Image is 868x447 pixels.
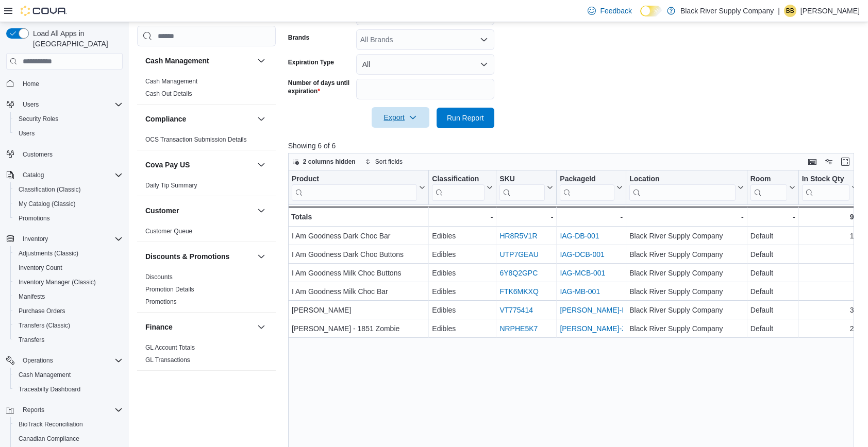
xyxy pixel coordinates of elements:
[10,304,127,318] button: Purchase Orders
[255,379,268,391] button: Inventory
[145,343,195,352] span: GL Account Totals
[137,271,276,312] div: Discounts & Promotions
[432,211,493,223] div: -
[629,249,744,261] div: Black River Supply Company
[145,181,197,190] span: Daily Tip Summary
[2,353,127,368] button: Operations
[137,133,276,150] div: Compliance
[629,211,744,223] div: -
[145,298,177,305] a: Promotions
[255,321,268,333] button: Finance
[750,249,795,261] div: Default
[750,304,795,317] div: Default
[499,306,533,315] a: VT775414
[288,58,334,66] label: Expiration Type
[14,369,75,381] a: Cash Management
[432,175,493,201] button: Classification
[145,205,179,216] h3: Customer
[23,406,44,414] span: Reports
[14,212,123,225] span: Promotions
[21,6,67,16] img: Cova
[10,112,127,126] button: Security Roles
[23,235,48,243] span: Inventory
[372,107,429,128] button: Export
[14,127,123,140] span: Users
[806,156,819,168] button: Keyboard shortcuts
[14,305,70,317] a: Purchase Orders
[560,211,623,223] div: -
[14,334,48,346] a: Transfers
[629,304,744,317] div: Black River Supply Company
[499,325,538,333] a: NRPHE5K7
[19,214,50,222] span: Promotions
[292,286,425,298] div: I Am Goodness Milk Choc Bar
[750,175,795,201] button: Room
[750,286,795,298] div: Default
[19,169,48,181] button: Catalog
[14,198,80,210] a: My Catalog (Classic)
[19,169,123,181] span: Catalog
[560,325,642,333] a: [PERSON_NAME]-ZOM1
[14,113,62,125] a: Security Roles
[145,356,190,364] span: GL Transactions
[19,404,48,416] button: Reports
[560,175,614,201] div: Package URL
[145,228,192,235] a: Customer Queue
[292,175,425,201] button: Product
[750,175,787,201] div: Room
[629,267,744,280] div: Black River Supply Company
[560,175,623,201] button: PackageId
[10,197,127,211] button: My Catalog (Classic)
[255,204,268,217] button: Customer
[14,334,123,346] span: Transfers
[2,147,127,162] button: Customers
[10,289,127,304] button: Manifests
[499,251,538,259] a: UTP7GEAU
[288,79,352,95] label: Number of days until expiration
[14,290,49,303] a: Manifests
[19,385,80,393] span: Traceabilty Dashboard
[19,293,45,301] span: Manifests
[432,267,493,280] div: Edibles
[802,323,858,335] div: 28
[145,56,209,66] h3: Cash Management
[288,141,860,151] p: Showing 6 of 6
[802,175,850,201] div: In Stock Qty
[137,225,276,242] div: Customer
[14,247,123,260] span: Adjustments (Classic)
[583,1,636,21] a: Feedback
[145,322,173,332] h3: Finance
[145,227,192,235] span: Customer Queue
[560,251,604,259] a: IAG-DCB-001
[10,432,127,446] button: Canadian Compliance
[600,6,631,16] span: Feedback
[560,269,605,278] a: IAG-MCB-001
[19,148,57,161] a: Customers
[802,304,858,317] div: 34
[14,198,123,210] span: My Catalog (Classic)
[145,90,192,98] span: Cash Out Details
[19,354,123,367] span: Operations
[432,323,493,335] div: Edibles
[292,230,425,243] div: I Am Goodness Dark Choc Bar
[145,322,253,332] button: Finance
[800,5,860,17] p: [PERSON_NAME]
[19,278,96,286] span: Inventory Manager (Classic)
[145,160,190,170] h3: Cova Pay US
[629,286,744,298] div: Black River Supply Company
[750,267,795,280] div: Default
[10,261,127,275] button: Inventory Count
[137,179,276,196] div: Cova Pay US
[629,323,744,335] div: Black River Supply Company
[14,183,123,196] span: Classification (Classic)
[432,175,485,184] div: Classification
[14,127,39,140] a: Users
[14,276,123,288] span: Inventory Manager (Classic)
[14,212,54,225] a: Promotions
[839,156,852,168] button: Enter fullscreen
[14,369,123,381] span: Cash Management
[432,249,493,261] div: Edibles
[361,156,407,168] button: Sort fields
[145,182,197,189] a: Daily Tip Summary
[145,205,253,216] button: Customer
